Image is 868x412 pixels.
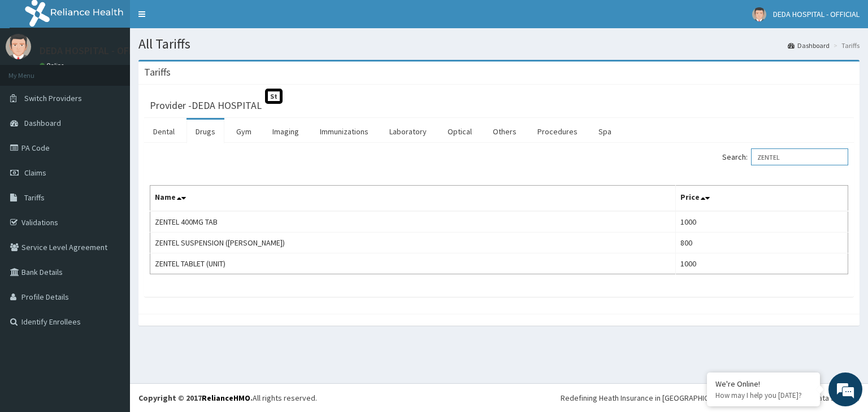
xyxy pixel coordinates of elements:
[138,37,860,51] h1: All Tariffs
[752,7,766,21] img: User Image
[144,120,184,143] a: Dental
[561,392,860,404] div: Redefining Heath Insurance in [GEOGRAPHIC_DATA] using Telemedicine and Data Science!
[150,100,262,111] h3: Provider - DEDA HOSPITAL
[676,211,848,233] td: 1000
[528,120,587,143] a: Procedures
[40,62,67,69] a: Online
[380,120,436,143] a: Laboratory
[24,168,46,178] span: Claims
[439,120,481,143] a: Optical
[751,148,848,165] input: Search:
[263,120,308,143] a: Imaging
[6,284,215,324] textarea: Type your message and hit 'Enter'
[185,6,212,33] div: Minimize live chat window
[484,120,526,143] a: Others
[265,89,283,104] span: St
[715,379,811,389] div: We're Online!
[202,393,250,403] a: RelianceHMO
[773,9,860,19] span: DEDA HOSPITAL - OFFICIAL
[24,93,82,103] span: Switch Providers
[676,253,848,274] td: 1000
[138,393,253,403] strong: Copyright © 2017 .
[150,253,676,274] td: ZENTEL TABLET (UNIT)
[40,46,156,56] p: DEDA HOSPITAL - OFFICIAL
[722,148,848,165] label: Search:
[59,63,190,78] div: Chat with us now
[21,56,46,85] img: d_794563401_company_1708531726252_794563401
[676,233,848,253] td: 800
[6,34,31,59] img: User Image
[715,391,811,400] p: How may I help you today?
[150,186,676,212] th: Name
[788,41,830,50] a: Dashboard
[831,41,860,50] li: Tariffs
[130,383,868,412] footer: All rights reserved.
[24,192,45,203] span: Tariffs
[186,120,224,143] a: Drugs
[311,120,377,143] a: Immunizations
[66,130,156,244] span: We're online!
[676,186,848,212] th: Price
[144,67,171,77] h3: Tariffs
[589,120,620,143] a: Spa
[24,118,61,128] span: Dashboard
[150,233,676,253] td: ZENTEL SUSPENSION ([PERSON_NAME])
[150,211,676,233] td: ZENTEL 400MG TAB
[227,120,261,143] a: Gym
